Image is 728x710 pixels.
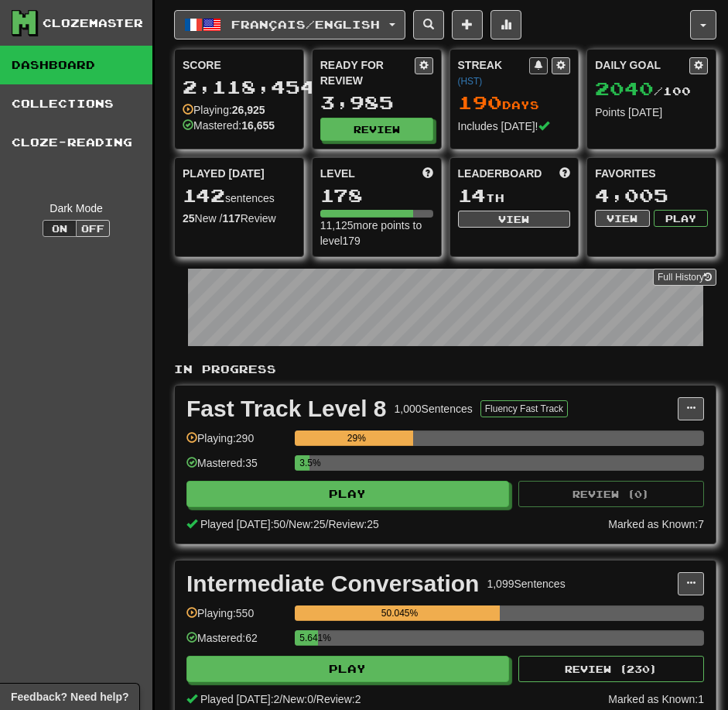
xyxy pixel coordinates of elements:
[299,455,309,471] div: 3.5%
[595,186,708,205] div: 4,005
[320,93,433,112] div: 3,985
[458,57,530,88] div: Streak
[595,77,654,99] span: 2040
[174,362,716,377] p: In Progress
[608,691,704,707] div: Marked as Known: 1
[183,102,265,118] div: Playing:
[395,401,473,417] div: 1,000 Sentences
[452,10,483,39] button: Add sentence to collection
[320,57,415,88] div: Ready for Review
[320,166,355,181] span: Level
[316,693,361,705] span: Review: 2
[595,105,708,120] div: Points [DATE]
[595,166,708,181] div: Favorites
[11,689,128,705] span: Open feedback widget
[43,220,77,237] button: On
[183,212,195,225] strong: 25
[518,481,704,507] button: Review (0)
[326,518,329,530] span: /
[458,186,571,206] div: th
[186,630,287,656] div: Mastered: 62
[458,166,542,181] span: Leaderboard
[76,220,110,237] button: Off
[200,693,279,705] span: Played [DATE]: 2
[480,400,568,417] button: Fluency Fast Track
[222,212,240,225] strong: 117
[183,211,296,226] div: New / Review
[279,693,282,705] span: /
[186,572,479,595] div: Intermediate Conversation
[186,605,287,631] div: Playing: 550
[183,186,296,206] div: sentences
[282,693,313,705] span: New: 0
[490,10,521,39] button: More stats
[241,119,275,132] strong: 16,655
[458,211,571,228] button: View
[328,518,378,530] span: Review: 25
[487,576,565,592] div: 1,099 Sentences
[458,91,502,113] span: 190
[654,210,708,227] button: Play
[299,605,499,621] div: 50.045%
[174,10,405,39] button: Français/English
[458,76,483,87] a: (HST)
[43,15,143,31] div: Clozemaster
[285,518,289,530] span: /
[186,656,509,682] button: Play
[299,630,318,646] div: 5.641%
[595,210,649,227] button: View
[186,397,387,420] div: Fast Track Level 8
[232,104,265,116] strong: 26,925
[12,201,141,216] div: Dark Mode
[653,269,716,286] a: Full History
[595,57,689,74] div: Daily Goal
[299,430,413,446] div: 29%
[183,184,225,206] span: 142
[183,166,265,181] span: Played [DATE]
[289,518,325,530] span: New: 25
[559,166,570,181] span: This week in points, UTC
[186,430,287,456] div: Playing: 290
[231,18,380,31] span: Français / English
[183,77,296,97] div: 2,118,454
[320,186,433,205] div: 178
[320,118,433,141] button: Review
[422,166,433,181] span: Score more points to level up
[320,218,433,249] div: 11,125 more points to level 179
[186,481,509,507] button: Play
[186,455,287,481] div: Mastered: 35
[183,57,296,73] div: Score
[608,516,704,532] div: Marked as Known: 7
[595,84,691,98] span: / 100
[458,184,486,206] span: 14
[183,118,275,133] div: Mastered:
[200,518,285,530] span: Played [DATE]: 50
[458,118,571,134] div: Includes [DATE]!
[413,10,444,39] button: Search sentences
[458,93,571,113] div: Day s
[518,656,704,682] button: Review (230)
[313,693,316,705] span: /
